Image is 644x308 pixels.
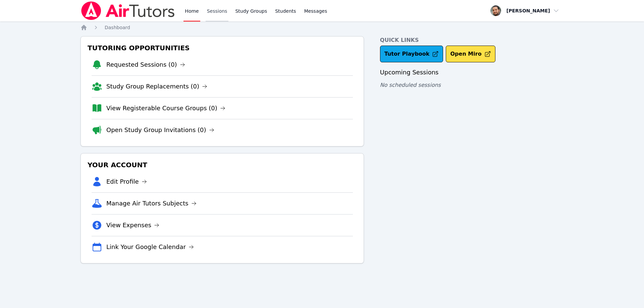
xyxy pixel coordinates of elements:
[80,24,563,31] nav: Breadcrumb
[380,46,443,62] a: Tutor Playbook
[446,46,495,62] button: Open Miro
[86,159,358,171] h3: Your Account
[106,199,197,208] a: Manage Air Tutors Subjects
[304,8,327,14] span: Messages
[380,82,441,88] span: No scheduled sessions
[105,24,130,31] a: Dashboard
[86,42,358,54] h3: Tutoring Opportunities
[80,1,175,20] img: Air Tutors
[106,104,225,113] a: View Registerable Course Groups (0)
[380,68,563,77] h3: Upcoming Sessions
[106,221,159,230] a: View Expenses
[380,36,563,44] h4: Quick Links
[106,177,147,186] a: Edit Profile
[106,242,194,252] a: Link Your Google Calendar
[105,25,130,30] span: Dashboard
[106,125,214,135] a: Open Study Group Invitations (0)
[106,82,207,91] a: Study Group Replacements (0)
[106,60,185,69] a: Requested Sessions (0)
